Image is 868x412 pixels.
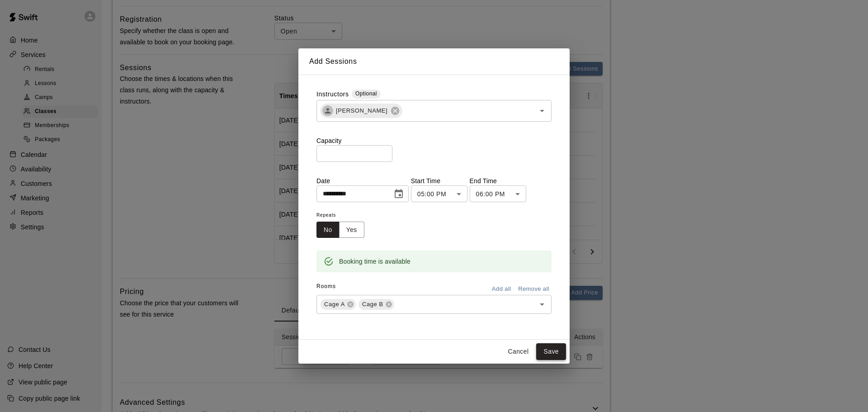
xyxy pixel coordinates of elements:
div: Cage B [359,299,394,310]
button: Add all [487,282,516,296]
span: [PERSON_NAME] [330,106,393,115]
button: Yes [339,222,364,238]
p: Start Time [411,176,467,185]
span: Cage B [359,300,387,309]
span: Cage A [321,300,349,309]
button: No [316,222,340,238]
button: Remove all [516,282,552,296]
span: Optional [355,90,377,97]
button: Open [536,298,548,311]
span: Repeats [316,209,372,222]
button: Cancel [504,343,533,360]
button: Choose date, selected date is Sep 4, 2025 [390,185,408,203]
div: Cage A [321,299,356,310]
button: Open [536,104,548,117]
div: Andy Fernandez [322,105,333,116]
p: Date [316,176,409,185]
button: Save [536,343,566,360]
div: 05:00 PM [411,185,467,202]
span: Rooms [316,283,336,289]
p: Capacity [316,136,552,145]
div: [PERSON_NAME] [320,104,402,118]
div: 06:00 PM [470,185,526,202]
h2: Add Sessions [298,48,570,75]
p: End Time [470,176,526,185]
div: Booking time is available [339,253,410,270]
label: Instructors [316,90,349,100]
div: outlined button group [316,222,364,238]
